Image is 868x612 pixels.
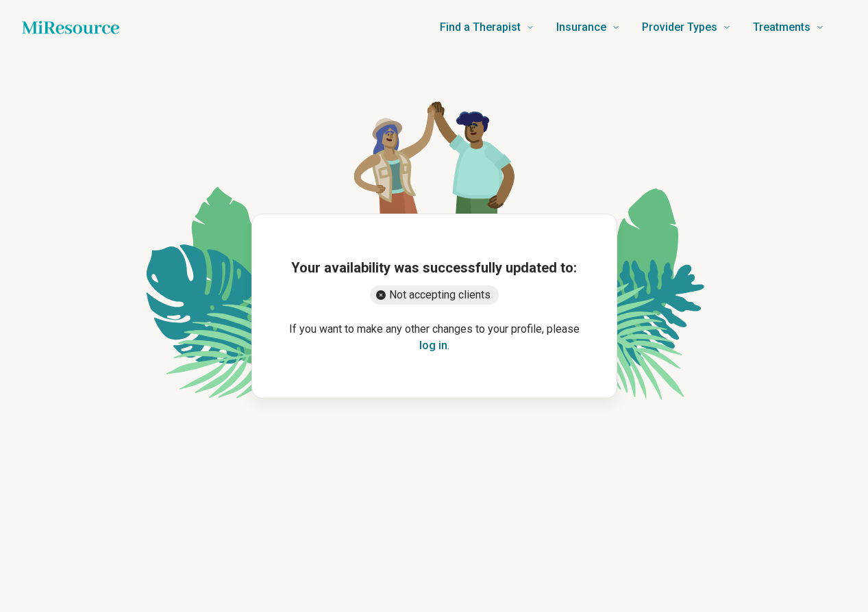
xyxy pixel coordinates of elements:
a: Home page [22,14,119,41]
span: Provider Types [642,18,717,37]
div: Not accepting clients [370,285,499,305]
span: Treatments [753,18,810,37]
p: If you want to make any other changes to your profile, please . [274,321,595,354]
button: log in [419,337,447,354]
h1: Your availability was successfully updated to: [291,258,577,277]
span: Insurance [556,18,606,37]
span: Find a Therapist [440,18,521,37]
